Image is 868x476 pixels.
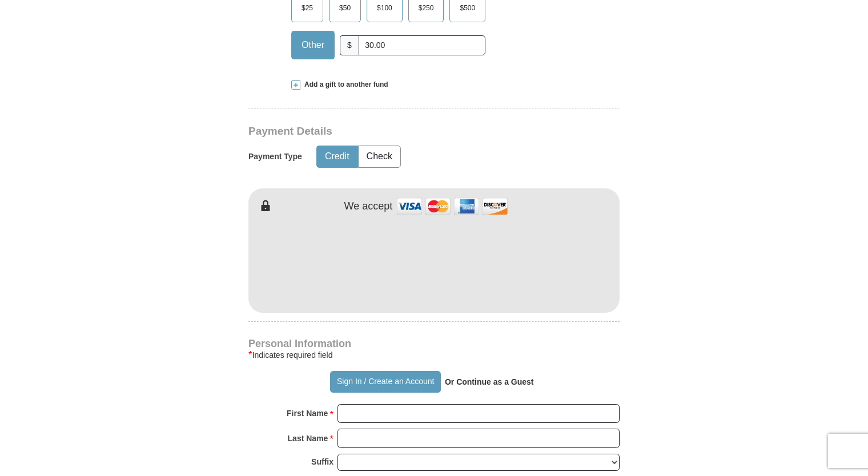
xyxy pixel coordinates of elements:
strong: Or Continue as a Guest [445,377,534,386]
h4: Personal Information [248,339,620,348]
span: Add a gift to another fund [300,80,388,90]
span: $ [340,35,359,55]
strong: First Name [287,405,328,421]
button: Credit [317,146,357,167]
span: Other [296,37,330,54]
strong: Last Name [288,430,328,446]
img: credit cards accepted [395,194,509,219]
h3: Payment Details [248,125,540,138]
button: Check [359,146,400,167]
div: Indicates required field [248,348,620,362]
h4: We accept [344,200,393,213]
button: Sign In / Create an Account [330,371,440,393]
strong: Suffix [311,454,333,470]
h5: Payment Type [248,152,302,162]
input: Other Amount [359,35,485,55]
